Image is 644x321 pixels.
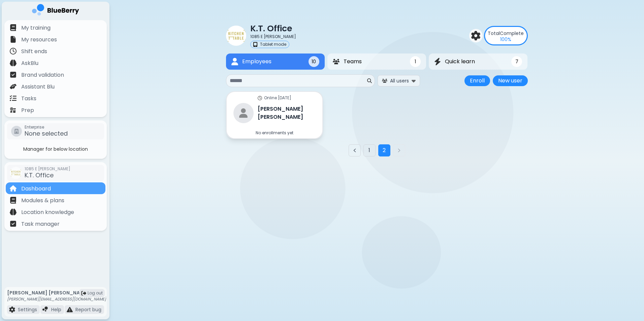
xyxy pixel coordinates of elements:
img: file icon [10,107,17,113]
span: Teams [344,58,362,66]
img: file icon [10,185,17,192]
p: Modules & plans [21,197,64,205]
h3: [PERSON_NAME] [PERSON_NAME] [258,105,316,121]
img: online status [258,96,262,100]
p: My training [21,24,51,32]
img: file icon [67,307,73,313]
button: Quick learnQuick learn7 [429,53,527,70]
img: tablet [253,42,257,47]
p: [PERSON_NAME][EMAIL_ADDRESS][DOMAIN_NAME] [7,296,106,302]
p: Help [51,307,61,313]
p: Shift ends [21,47,47,56]
img: file icon [10,95,17,102]
img: search icon [367,78,372,83]
p: Tablet mode [260,42,286,47]
p: Manager for below location [6,146,105,152]
p: 1085 E [PERSON_NAME] [250,34,296,39]
span: 1085 E [PERSON_NAME] [25,166,70,172]
p: My resources [21,36,57,44]
button: New user [493,75,528,86]
p: [PERSON_NAME] [PERSON_NAME] [7,290,106,296]
span: All users [390,78,409,84]
a: tabletTablet mode [250,41,296,48]
img: file icon [10,83,17,90]
img: Quick learn [434,58,441,66]
span: 7 [515,59,518,65]
img: company thumbnail [10,167,22,179]
button: Enroll [464,75,490,86]
p: Online [DATE] [264,95,291,101]
img: file icon [9,307,15,313]
span: None selected [25,129,68,138]
p: 100 % [500,36,511,42]
p: Report bug [75,307,101,313]
button: Go to page 1 [363,144,376,156]
p: Dashboard [21,185,51,193]
img: company thumbnail [226,26,246,46]
p: K.T. Office [250,23,296,34]
p: Location knowledge [21,208,74,216]
img: expand [412,77,416,84]
p: Assistant Blu [21,83,55,91]
img: settings [471,31,481,40]
span: K.T. Office [25,171,54,179]
p: AskBlu [21,59,38,67]
span: Total [488,30,500,37]
img: file icon [10,48,17,55]
img: Teams [333,59,340,64]
img: restaurant [233,103,254,123]
img: file icon [42,307,49,313]
button: Go to page 2 [378,144,390,156]
img: All users [382,79,387,83]
button: All users [378,75,420,86]
span: 1 [415,59,416,65]
p: Complete [488,30,524,36]
a: online statusOnline [DATE]restaurant[PERSON_NAME] [PERSON_NAME]No enrollments yet [226,91,323,139]
img: Employees [231,58,238,66]
button: TeamsTeams1 [327,53,426,70]
img: logout [81,291,86,296]
p: No enrollments yet [256,130,293,136]
img: file icon [10,60,17,66]
span: Quick learn [445,58,475,66]
img: file icon [10,24,17,31]
button: Previous page [349,144,361,156]
p: Tasks [21,95,36,103]
img: company logo [32,4,79,18]
p: Brand validation [21,71,64,79]
p: Settings [18,307,37,313]
img: file icon [10,36,17,43]
span: Log out [88,290,103,296]
span: Employees [242,58,271,66]
button: EmployeesEmployees10 [226,53,325,70]
img: file icon [10,209,17,215]
img: file icon [10,71,17,78]
span: 10 [312,59,316,65]
img: file icon [10,220,17,227]
p: Prep [21,106,34,114]
button: Next page [393,144,405,156]
span: Enterprise [25,124,68,130]
img: file icon [10,197,17,204]
p: Task manager [21,220,60,228]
